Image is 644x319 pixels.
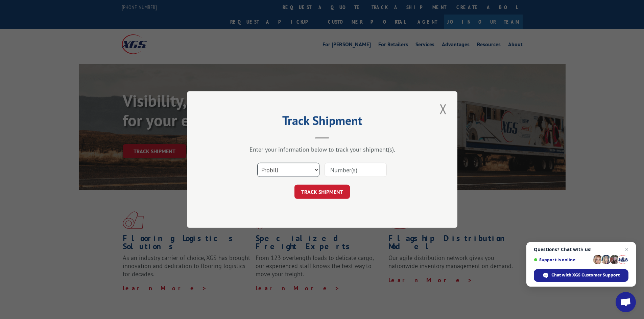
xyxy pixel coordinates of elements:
a: Open chat [616,292,636,312]
span: Chat with XGS Customer Support [534,269,628,282]
button: TRACK SHIPMENT [294,185,350,199]
button: Close modal [437,100,449,118]
span: Questions? Chat with us! [534,247,628,252]
span: Chat with XGS Customer Support [551,272,620,278]
span: Support is online [534,257,591,262]
input: Number(s) [325,163,387,177]
h2: Track Shipment [221,116,424,129]
div: Enter your information below to track your shipment(s). [221,145,424,153]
